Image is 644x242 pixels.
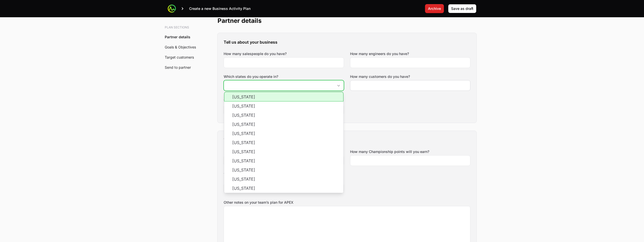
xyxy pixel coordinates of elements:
label: Which states do you operate in? [224,74,344,79]
label: Other notes on your team’s plan for APEX [224,200,470,205]
h3: Tell us about your business [224,39,470,45]
img: ActivitySource [168,5,176,13]
h3: What are your goals for the APEX initiative? [224,137,470,143]
span: Save as draft [451,6,473,12]
label: What are your marketing capabilities? [224,98,344,103]
label: How many new deals will you register? (Minimum 10) [224,149,314,154]
button: Save as draft [448,4,476,13]
a: Goals & Objectives [165,45,196,49]
label: How many salespeople do you have? [224,51,287,56]
h3: Plan sections [165,25,199,29]
h2: Partner details [218,17,476,25]
label: What is the total value of deals you will close? (Minimum $50,000 USD) [224,172,344,182]
div: Close [334,80,344,91]
button: Archive [425,4,444,13]
label: How many customers do you have? [350,74,410,79]
a: Send to partner [165,65,191,70]
p: Create a new Business Activity Plan [189,6,251,11]
a: Partner details [165,35,190,39]
label: How many engineers do you have? [350,51,409,56]
label: How many Championship points will you earn? [350,149,429,154]
a: Target customers [165,55,194,59]
span: Archive [428,6,441,12]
